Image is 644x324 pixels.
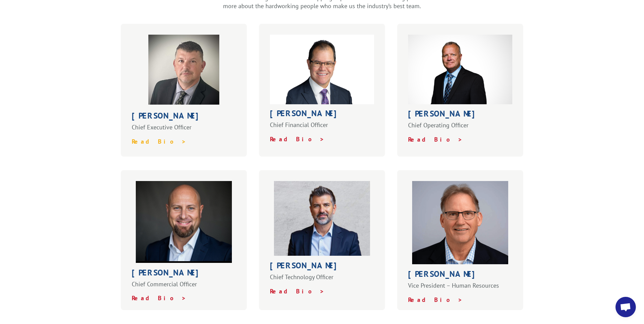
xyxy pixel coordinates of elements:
img: placeholder-person [136,181,232,263]
div: Open chat [615,297,636,317]
a: Read Bio > [408,136,463,143]
p: Vice President – Human Resources [408,282,513,296]
p: Chief Operating Officer [408,121,513,136]
h1: [PERSON_NAME] [270,262,374,273]
p: Chief Technology Officer [270,273,374,287]
h1: [PERSON_NAME] [408,270,513,282]
h1: [PERSON_NAME] [132,112,236,123]
a: Read Bio > [270,287,325,295]
a: Read Bio > [132,294,186,302]
img: bobkenna-profilepic [148,35,219,105]
h1: [PERSON_NAME] [270,109,374,121]
img: Greg Laminack [408,35,513,104]
img: dm-profile-website [274,181,370,256]
strong: [PERSON_NAME] [408,108,481,119]
a: Read Bio > [132,138,186,145]
p: Chief Executive Officer [132,123,236,138]
p: Chief Financial Officer [270,121,374,135]
h1: [PERSON_NAME] [132,269,236,280]
a: Read Bio > [270,135,325,143]
img: Roger_Silva [270,35,374,104]
img: kevin-holland-headshot-web [412,181,508,265]
p: Chief Commercial Officer [132,280,236,294]
a: Read Bio > [408,296,463,304]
